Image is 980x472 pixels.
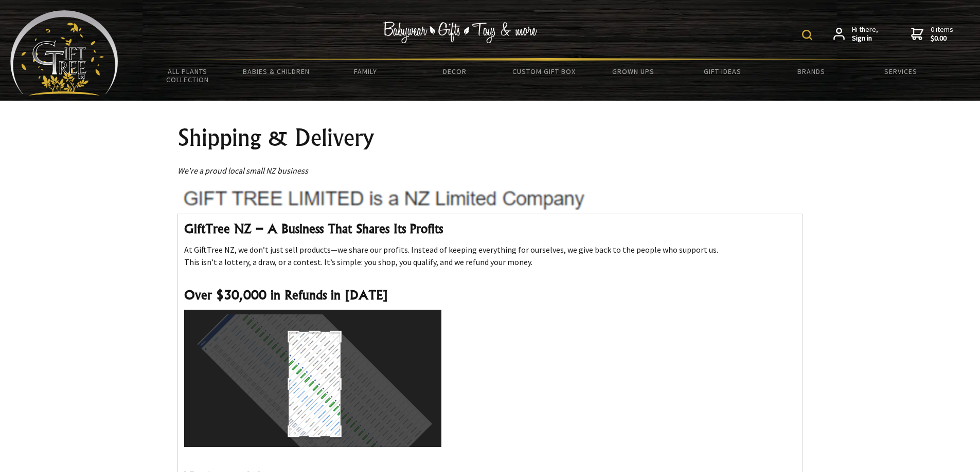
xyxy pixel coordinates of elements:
[852,34,878,43] strong: Sign in
[852,25,878,43] span: Hi there,
[232,61,321,82] a: Babies & Children
[177,165,308,176] em: We're a proud local small NZ business
[931,25,953,43] span: 0 items
[10,10,118,96] img: Babyware - Gifts - Toys and more...
[931,34,953,43] strong: $0.00
[856,61,945,82] a: Services
[184,287,388,303] strong: Over $30,000 in Refunds in [DATE]
[177,125,803,150] h1: Shipping & Delivery
[802,30,812,40] img: product search
[143,61,232,90] a: All Plants Collection
[321,61,410,82] a: Family
[500,61,589,82] a: Custom Gift Box
[767,61,856,82] a: Brands
[589,61,678,82] a: Grown Ups
[678,61,767,82] a: Gift Ideas
[833,25,878,43] a: Hi there,Sign in
[410,61,499,82] a: Decor
[184,221,443,236] strong: GiftTree NZ – A Business That Shares Its Profits
[911,25,953,43] a: 0 items$0.00
[383,22,538,43] img: Babywear - Gifts - Toys & more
